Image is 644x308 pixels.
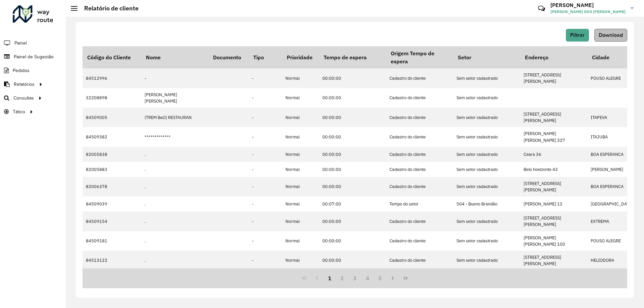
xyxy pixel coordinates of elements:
[386,196,453,211] td: Tempo do setor
[319,231,386,251] td: 00:00:00
[399,272,412,285] button: Last Page
[550,9,626,15] span: [PERSON_NAME] DOS [PERSON_NAME]
[83,46,141,68] th: Código do Cliente
[282,68,319,88] td: Normal
[249,88,282,108] td: -
[141,46,208,68] th: Nome
[361,272,374,285] button: 4
[83,177,141,196] td: 82006378
[141,147,208,162] td: .
[386,272,399,285] button: Next Page
[141,162,208,177] td: .
[141,211,208,231] td: .
[336,272,348,285] button: 2
[453,231,520,251] td: Sem setor cadastrado
[249,108,282,127] td: -
[282,231,319,251] td: Normal
[249,127,282,146] td: -
[319,88,386,108] td: 00:00:00
[83,231,141,251] td: 84509181
[374,272,387,285] button: 5
[453,177,520,196] td: Sem setor cadastrado
[83,108,141,127] td: 84509005
[319,177,386,196] td: 00:00:00
[520,68,587,88] td: [STREET_ADDRESS][PERSON_NAME]
[249,231,282,251] td: -
[599,32,623,38] span: Download
[323,272,336,285] button: 1
[14,40,27,47] span: Painel
[141,196,208,211] td: .
[594,29,627,42] button: Download
[282,211,319,231] td: Normal
[453,127,520,146] td: Sem setor cadastrado
[14,53,54,60] span: Painel de Sugestão
[83,88,141,108] td: 32208898
[386,177,453,196] td: Cadastro do cliente
[249,46,282,68] th: Tipo
[249,211,282,231] td: -
[520,251,587,270] td: [STREET_ADDRESS][PERSON_NAME]
[453,147,520,162] td: Sem setor cadastrado
[319,147,386,162] td: 00:00:00
[319,108,386,127] td: 00:00:00
[14,81,35,88] span: Relatórios
[520,108,587,127] td: [STREET_ADDRESS][PERSON_NAME]
[520,177,587,196] td: [STREET_ADDRESS][PERSON_NAME]
[386,231,453,251] td: Cadastro do cliente
[453,88,520,108] td: Sem setor cadastrado
[319,46,386,68] th: Tempo de espera
[319,211,386,231] td: 00:00:00
[319,68,386,88] td: 00:00:00
[83,162,141,177] td: 82005883
[319,251,386,270] td: 00:00:00
[386,88,453,108] td: Cadastro do cliente
[386,108,453,127] td: Cadastro do cliente
[570,32,585,38] span: Filtrar
[520,46,587,68] th: Endereço
[249,68,282,88] td: -
[282,108,319,127] td: Normal
[386,162,453,177] td: Cadastro do cliente
[141,68,208,88] td: -
[453,46,520,68] th: Setor
[386,46,453,68] th: Origem Tempo de espera
[386,147,453,162] td: Cadastro do cliente
[319,196,386,211] td: 00:07:00
[249,147,282,162] td: -
[453,211,520,231] td: Sem setor cadastrado
[13,108,25,115] span: Tático
[566,29,589,42] button: Filtrar
[520,231,587,251] td: [PERSON_NAME] [PERSON_NAME] 100
[141,88,208,108] td: [PERSON_NAME] [PERSON_NAME]
[13,67,30,74] span: Pedidos
[83,147,141,162] td: 82005838
[282,147,319,162] td: Normal
[534,1,549,16] a: Contato Rápido
[83,196,141,211] td: 84509039
[520,127,587,146] td: [PERSON_NAME] [PERSON_NAME] 327
[13,95,34,102] span: Consultas
[83,211,141,231] td: 84509154
[141,231,208,251] td: .
[550,2,626,8] h3: [PERSON_NAME]
[141,108,208,127] td: (TREM BaO) RESTAURAN
[348,272,361,285] button: 3
[520,162,587,177] td: Belo hoeizonte 43
[83,68,141,88] td: 84512996
[83,251,141,270] td: 84513122
[249,251,282,270] td: -
[453,68,520,88] td: Sem setor cadastrado
[208,46,249,68] th: Documento
[282,251,319,270] td: Normal
[249,162,282,177] td: -
[386,211,453,231] td: Cadastro do cliente
[386,127,453,146] td: Cadastro do cliente
[319,127,386,146] td: 00:00:00
[282,162,319,177] td: Normal
[319,162,386,177] td: 00:00:00
[83,127,141,146] td: 84509382
[520,196,587,211] td: [PERSON_NAME] 12
[453,251,520,270] td: Sem setor cadastrado
[453,108,520,127] td: Sem setor cadastrado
